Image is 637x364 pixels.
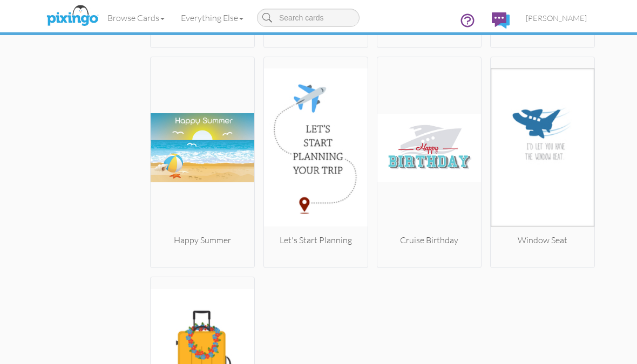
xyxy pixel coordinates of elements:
[264,61,368,234] img: 20221111-210441-b175d2b3ac5d-250.jpg
[257,9,360,27] input: Search cards
[99,4,173,31] a: Browse Cards
[518,4,595,32] a: [PERSON_NAME]
[151,61,254,234] img: 20250430-133631-0a0dfca2c349-250.jpg
[491,234,594,246] div: Window Seat
[264,234,368,246] div: Let's Start Planning
[377,61,481,234] img: 20220516-154611-872ece9107fe-250.jpg
[44,3,101,30] img: pixingo logo
[173,4,252,31] a: Everything Else
[492,12,510,29] img: comments.svg
[377,234,481,246] div: Cruise Birthday
[491,61,594,234] img: 20181005-061005-ab3b86ad-250.jpg
[526,13,587,23] span: [PERSON_NAME]
[151,234,254,246] div: Happy Summer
